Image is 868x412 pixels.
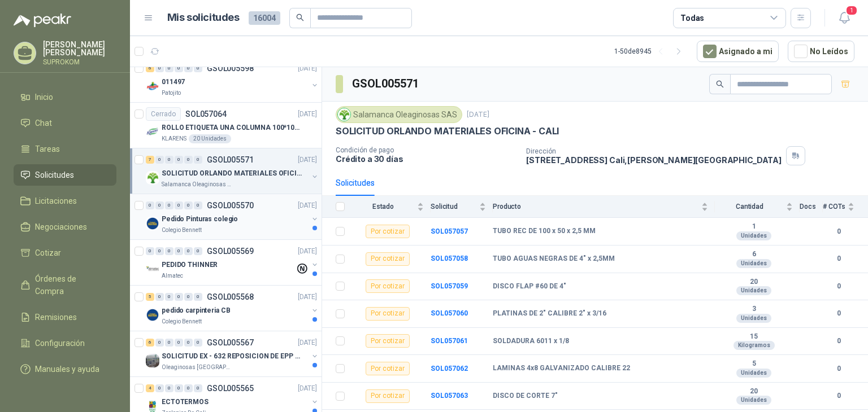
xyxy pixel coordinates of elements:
[162,305,230,316] p: pedido carpinteria CB
[823,281,854,292] b: 0
[194,64,202,72] div: 0
[146,107,181,121] div: Cerrado
[336,106,462,123] div: Salamanca Oleaginosas SAS
[175,384,183,392] div: 0
[336,154,517,164] p: Crédito a 30 días
[366,389,410,403] div: Por cotizar
[155,384,164,392] div: 0
[162,363,233,372] p: Oleaginosas [GEOGRAPHIC_DATA][PERSON_NAME]
[184,247,193,255] div: 0
[715,332,793,341] b: 15
[175,201,183,209] div: 0
[146,244,319,280] a: 0 0 0 0 0 0 GSOL005569[DATE] Company LogoPEDIDO THINNERAlmatec
[165,293,173,301] div: 0
[493,227,596,236] b: TUBO REC DE 100 x 50 x 2,5 MM
[614,42,688,60] div: 1 - 50 de 8945
[184,339,193,347] div: 0
[431,282,468,290] b: SOL057059
[184,201,193,209] div: 0
[493,364,630,373] b: LAMINAS 4x8 GALVANIZADO CALIBRE 22
[165,247,173,255] div: 0
[298,155,317,165] p: [DATE]
[249,11,280,25] span: 16004
[207,339,254,347] p: GSOL005567
[207,156,254,164] p: GSOL005571
[14,332,116,354] a: Configuración
[834,8,854,28] button: 1
[155,156,164,164] div: 0
[155,201,164,209] div: 0
[162,214,238,225] p: Pedido Pinturas colegio
[162,226,202,235] p: Colegio Bennett
[431,365,468,372] a: SOL057062
[162,89,181,98] p: Patojito
[184,384,193,392] div: 0
[338,108,350,121] img: Company Logo
[493,337,569,346] b: SOLDADURA 6011 x 1/8
[130,103,322,148] a: CerradoSOL057064[DATE] Company LogoROLLO ETIQUETA UNA COLUMNA 100*100*500unKLARENS20 Unidades
[175,247,183,255] div: 0
[162,134,186,143] p: KLARENS
[165,384,173,392] div: 0
[431,196,493,218] th: Solicitud
[162,260,218,270] p: PEDIDO THINNER
[207,384,254,392] p: GSOL005565
[493,203,699,211] span: Producto
[35,363,99,375] span: Manuales y ayuda
[298,338,317,348] p: [DATE]
[155,247,164,255] div: 0
[298,246,317,257] p: [DATE]
[736,369,771,378] div: Unidades
[298,383,317,394] p: [DATE]
[296,14,304,21] span: search
[155,293,164,301] div: 0
[431,255,468,262] b: SOL057058
[680,12,704,24] div: Todas
[184,156,193,164] div: 0
[194,247,202,255] div: 0
[207,247,254,255] p: GSOL005569
[14,358,116,380] a: Manuales y ayuda
[823,363,854,374] b: 0
[823,336,854,347] b: 0
[366,279,410,293] div: Por cotizar
[366,307,410,321] div: Por cotizar
[352,75,420,93] h3: GSOL005571
[823,391,854,401] b: 0
[736,231,771,240] div: Unidades
[715,360,793,369] b: 5
[493,309,606,318] b: PLATINAS DE 2" CALIBRE 2" x 3/16
[165,201,173,209] div: 0
[146,262,159,276] img: Company Logo
[298,109,317,120] p: [DATE]
[336,146,517,154] p: Condición de pago
[35,169,74,181] span: Solicitudes
[207,201,254,209] p: GSOL005570
[431,392,468,400] a: SOL057063
[526,155,782,165] p: [STREET_ADDRESS] Cali , [PERSON_NAME][GEOGRAPHIC_DATA]
[146,171,159,185] img: Company Logo
[35,337,85,349] span: Configuración
[14,306,116,328] a: Remisiones
[35,195,77,207] span: Licitaciones
[146,156,154,164] div: 7
[146,339,154,347] div: 6
[162,317,202,326] p: Colegio Bennett
[146,336,319,372] a: 6 0 0 0 0 0 GSOL005567[DATE] Company LogoSOLICITUD EX - 632 REPOSICION DE EPP #2Oleaginosas [GEOG...
[431,337,468,345] a: SOL057061
[14,138,116,160] a: Tareas
[467,109,489,120] p: [DATE]
[823,308,854,319] b: 0
[146,125,159,139] img: Company Logo
[146,354,159,367] img: Company Logo
[697,41,779,62] button: Asignado a mi
[155,64,164,72] div: 0
[336,177,375,189] div: Solicitudes
[823,226,854,237] b: 0
[366,225,410,238] div: Por cotizar
[207,64,254,72] p: GSOL005598
[431,309,468,317] b: SOL057060
[351,196,431,218] th: Estado
[14,14,71,27] img: Logo peakr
